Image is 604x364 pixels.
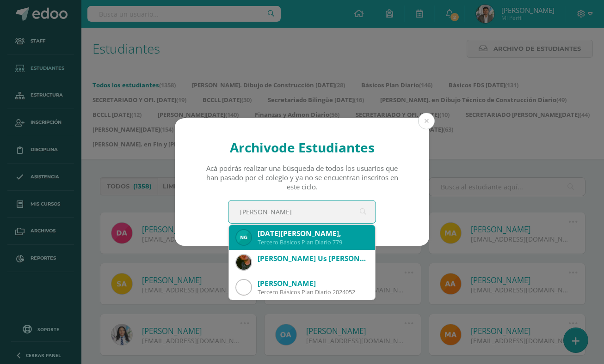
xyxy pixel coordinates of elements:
img: c4117205835ad9611b0b5a0024449541.png [236,230,251,245]
img: bdf6716b4e21828cfabb1f5fa2051251.png [236,280,251,295]
span: de Estudiantes [230,139,375,156]
button: Close (Esc) [418,113,435,129]
div: Acá podrás realizar una búsqueda de todos los usuarios que han pasado por el colegio y ya no se e... [200,164,405,191]
img: 839a9aa58151af9cb473d988177f4092.png [236,255,251,270]
div: Tercero Básicos Plan Diario 2024052 [258,288,368,296]
div: [DATE][PERSON_NAME], [258,229,368,238]
input: Busca un usuario aquí... [228,200,376,223]
span: Archivo [230,139,279,156]
div: [PERSON_NAME] Us [PERSON_NAME] [258,254,368,263]
div: [PERSON_NAME] [258,279,368,288]
div: Tercero Básicos Plan Diario 779 [258,238,368,246]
